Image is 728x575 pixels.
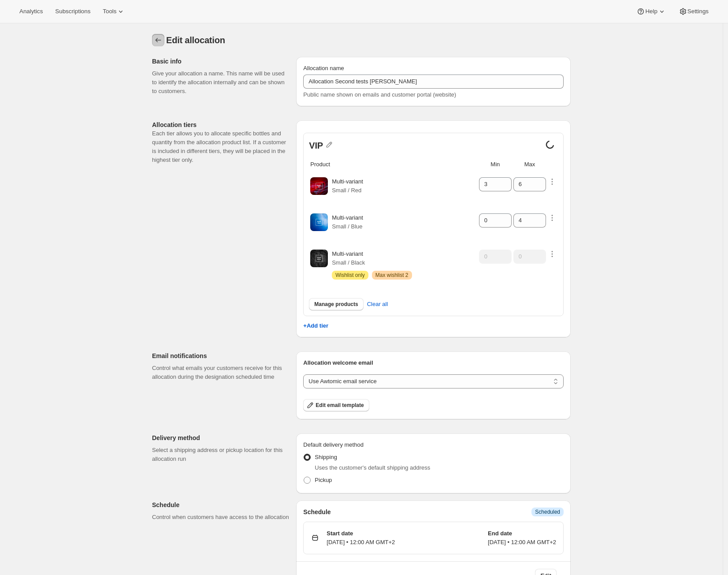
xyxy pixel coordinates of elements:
[19,8,43,15] span: Analytics
[152,364,289,381] p: Control what emails your customers receive for this allocation during the designation scheduled time
[310,213,328,231] img: Multi-variant
[335,272,365,279] span: Wishlist only
[14,5,48,18] button: Analytics
[316,402,364,409] span: Edit email template
[152,446,289,463] p: Select a shipping address or pickup location for this allocation run
[152,351,289,360] p: Email notifications
[310,250,328,267] img: Multi-variant
[303,91,456,98] span: Public name shown on emails and customer portal (website)
[152,433,289,442] p: Delivery method
[315,477,332,483] span: Pickup
[327,529,395,538] p: Start date
[631,5,671,18] button: Help
[166,35,225,45] span: Edit allocation
[332,250,412,258] p: Multi-variant
[310,160,330,169] p: Product
[152,120,289,129] p: Allocation tiers
[332,222,363,231] p: Small / Blue
[303,441,364,448] span: Default delivery method
[50,5,96,18] button: Subscriptions
[332,258,412,267] p: Small / Black
[332,213,363,222] p: Multi-variant
[479,160,512,169] p: Min
[488,538,556,547] p: [DATE] • 12:00 AM GMT+2
[303,508,331,516] h3: Schedule
[314,301,358,308] span: Manage products
[309,298,363,310] button: Manage products
[152,69,289,96] p: Give your allocation a name. This name will be used to identify the allocation internally and can...
[673,5,714,18] button: Settings
[309,140,323,152] span: VIP
[97,5,130,18] button: Tools
[513,160,546,169] p: Max
[303,65,344,71] span: Allocation name
[310,177,328,195] img: Multi-variant
[327,538,395,547] p: [DATE] • 12:00 AM GMT+2
[152,129,289,164] p: Each tier allows you to allocate specific bottles and quantity from the allocation product list. ...
[367,300,388,309] span: Clear all
[687,8,709,15] span: Settings
[55,8,90,15] span: Subscriptions
[303,358,564,367] p: Allocation welcome email
[332,186,363,195] p: Small / Red
[315,464,430,471] span: Uses the customer's default shipping address
[488,529,556,538] p: End date
[152,500,289,509] p: Schedule
[535,508,560,515] span: Scheduled
[362,295,394,313] button: Clear all
[152,34,164,46] button: Allocations
[152,57,289,66] p: Basic info
[645,8,657,15] span: Help
[303,399,369,411] button: Edit email template
[103,8,116,15] span: Tools
[315,454,337,460] span: Shipping
[303,75,564,89] input: Example: Spring 2025
[152,513,289,522] p: Control when customers have access to the allocation
[375,272,409,279] span: Max wishlist 2
[332,177,363,186] p: Multi-variant
[303,322,328,329] button: +Add tier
